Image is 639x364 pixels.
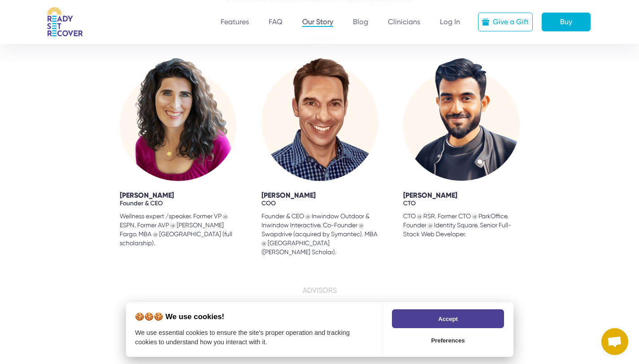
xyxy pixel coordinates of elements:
[403,212,520,238] div: CTO @ RSR. Former CTO @ ParkOffice. Founder @ Identity Square. Senior Full-Stack Web Developer.
[403,58,520,181] img: Daniel
[601,328,628,355] div: Open chat
[126,302,513,357] div: CookieChimp
[261,190,378,201] div: [PERSON_NAME]
[126,312,383,321] h2: 🍪🍪🍪 We use cookies!
[392,309,504,328] button: Accept
[135,329,349,346] div: We use essential cookies to ensure the site's proper operation and tracking cookies to understand...
[261,58,378,181] img: Steve
[560,17,572,27] div: Buy
[120,212,236,247] div: Wellness expert /speaker. Former VP @ ESPN. Former AVP @ [PERSON_NAME] Fargo. MBA @ [GEOGRAPHIC_D...
[261,199,378,208] div: COO
[403,190,520,201] div: [PERSON_NAME]
[120,58,236,181] img: Heather
[269,17,283,26] a: FAQ
[221,17,249,26] a: Features
[403,199,520,208] div: CTO
[388,17,420,26] a: Clinicians
[440,17,460,26] a: Log In
[478,13,533,31] a: Give a Gift
[120,190,236,201] div: [PERSON_NAME]
[120,199,236,208] div: Founder & CEO
[392,331,504,350] button: Preferences
[493,17,529,27] div: Give a Gift
[353,17,368,26] a: Blog
[7,285,632,296] div: Advisors
[47,7,83,37] img: RSR
[261,212,378,256] div: Founder & CEO @ Inwindow Outdoor & Inwindow Interactive. Co-Founder @ Swapdrive (acquired by Syma...
[542,13,591,31] a: Buy
[302,17,333,27] a: Our Story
